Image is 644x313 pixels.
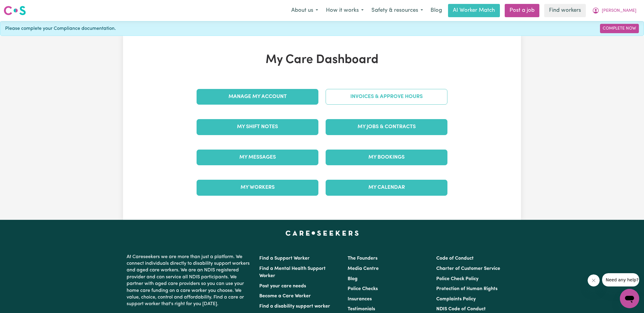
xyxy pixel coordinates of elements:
a: Complaints Policy [436,297,476,302]
a: Manage My Account [197,89,318,105]
a: Careseekers home page [286,231,359,236]
a: Invoices & Approve Hours [326,89,447,105]
a: My Jobs & Contracts [326,119,447,135]
a: Charter of Customer Service [436,266,500,271]
a: Find workers [544,4,586,17]
iframe: Message from company [602,273,639,286]
a: Protection of Human Rights [436,286,497,291]
a: My Workers [197,180,318,195]
a: My Messages [197,150,318,165]
a: Police Checks [348,286,378,291]
button: Safety & resources [368,4,427,17]
p: At Careseekers we are more than just a platform. We connect individuals directly to disability su... [127,251,252,310]
span: Please complete your Compliance documentation. [5,25,116,32]
a: Complete Now [600,24,639,33]
a: Insurances [348,297,372,302]
a: AI Worker Match [448,4,500,17]
a: Testimonials [348,307,375,311]
a: Code of Conduct [436,256,474,261]
a: Post a job [505,4,539,17]
a: My Shift Notes [197,119,318,135]
a: The Founders [348,256,377,261]
a: Media Centre [348,266,379,271]
iframe: Button to launch messaging window [620,289,639,308]
iframe: Close message [588,274,600,286]
a: NDIS Code of Conduct [436,307,486,311]
a: My Calendar [326,180,447,195]
button: How it works [322,4,368,17]
a: My Bookings [326,150,447,165]
a: Police Check Policy [436,277,478,281]
button: My Account [588,4,640,17]
a: Find a Mental Health Support Worker [259,266,326,278]
a: Blog [348,277,358,281]
img: Careseekers logo [4,5,26,16]
button: About us [287,4,322,17]
a: Post your care needs [259,284,306,289]
span: [PERSON_NAME] [602,8,636,14]
a: Find a disability support worker [259,304,330,309]
a: Careseekers logo [4,4,26,17]
a: Find a Support Worker [259,256,310,261]
h1: My Care Dashboard [193,53,451,67]
a: Become a Care Worker [259,294,311,299]
a: Blog [427,4,446,17]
